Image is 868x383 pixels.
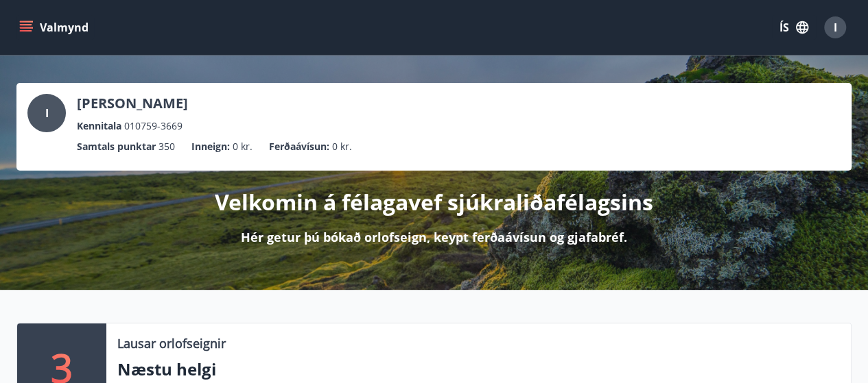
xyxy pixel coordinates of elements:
p: [PERSON_NAME] [77,94,188,113]
button: ÍS [772,15,816,40]
span: 010759-3669 [124,119,183,134]
p: Næstu helgi [117,358,840,381]
p: Kennitala [77,119,121,134]
button: menu [16,15,94,40]
p: Inneign : [191,139,230,154]
p: Hér getur þú bókað orlofseign, keypt ferðaávísun og gjafabréf. [241,228,627,246]
button: I [819,11,852,44]
p: Ferðaávísun : [269,139,329,154]
span: I [834,20,837,35]
p: Velkomin á félagavef sjúkraliðafélagsins [215,187,653,217]
p: Samtals punktar [77,139,156,154]
span: 350 [159,139,175,154]
span: I [45,106,49,121]
p: Lausar orlofseignir [117,334,226,352]
span: 0 kr. [233,139,253,154]
span: 0 kr. [332,139,352,154]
